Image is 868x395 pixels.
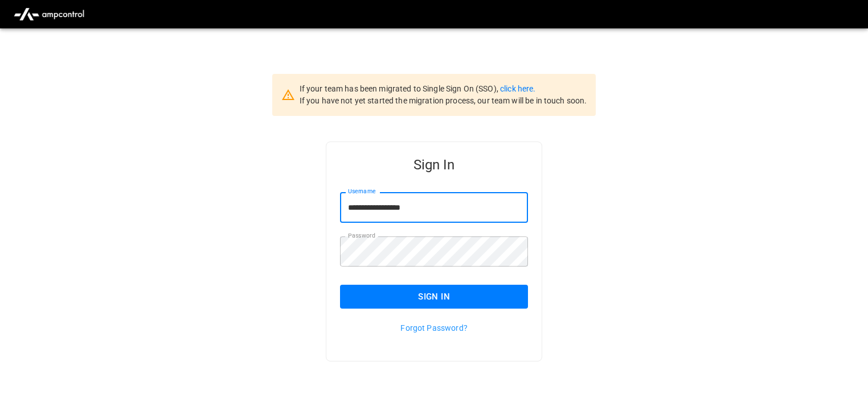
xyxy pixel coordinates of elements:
[340,156,528,174] h5: Sign In
[500,84,535,93] a: click here.
[300,84,500,93] span: If your team has been migrated to Single Sign On (SSO),
[348,187,375,196] label: Username
[348,231,375,240] label: Password
[300,96,587,105] span: If you have not yet started the migration process, our team will be in touch soon.
[340,322,528,334] p: Forgot Password?
[340,285,528,309] button: Sign In
[9,3,89,25] img: ampcontrol.io logo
